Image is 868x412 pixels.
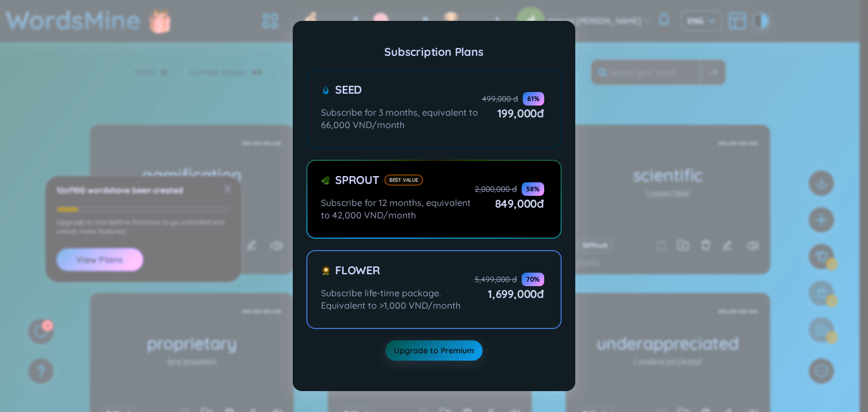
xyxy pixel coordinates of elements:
div: 1,699,000 đ [475,286,544,302]
div: 2,000,000 đ [475,183,517,195]
div: 58 % [522,182,544,196]
div: Subscribe for 3 months, equivalent to 66,000 VND/month [321,106,482,131]
div: 199,000 đ [482,106,544,121]
div: Seed [321,82,482,106]
div: 849,000 đ [475,196,544,212]
span: Upgrade to Premium [394,345,474,356]
button: Upgrade to Premium [385,340,483,361]
div: Flower [321,262,475,287]
div: Best value [384,174,423,186]
div: 70 % [522,273,544,286]
div: Subscribe life-time package. Equivalent to >1,000 VND/month [321,287,475,312]
img: seed [321,85,331,95]
div: Subscribe for 12 months, equivalent to 42,000 VND/month [321,196,475,221]
div: Sprout [321,172,475,196]
div: 5,499,000 đ [475,274,517,285]
div: 61 % [523,92,544,106]
div: 499,000 đ [482,93,518,104]
div: Subscription Plans [384,46,483,58]
img: sprout [321,176,331,185]
img: flower [321,266,331,275]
